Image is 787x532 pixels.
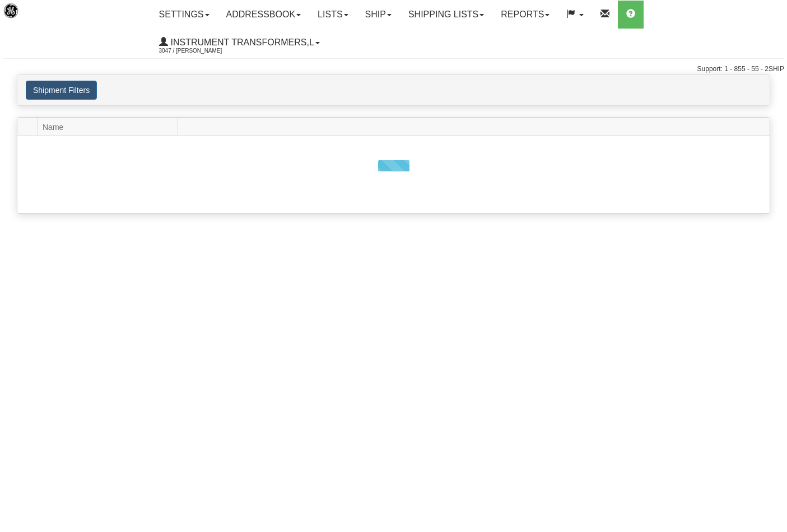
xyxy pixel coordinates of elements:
[151,29,328,57] a: Instrument Transformers,L 3047 / [PERSON_NAME]
[3,3,60,31] img: logo3047.jpg
[218,1,310,29] a: Addressbook
[357,1,400,29] a: Ship
[168,38,314,47] span: Instrument Transformers,L
[309,1,356,29] a: Lists
[159,45,243,57] span: 3047 / [PERSON_NAME]
[761,209,786,323] iframe: chat widget
[400,1,492,29] a: Shipping lists
[151,1,218,29] a: Settings
[3,64,784,74] div: Support: 1 - 855 - 55 - 2SHIP
[26,81,97,100] button: Shipment Filters
[492,1,558,29] a: Reports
